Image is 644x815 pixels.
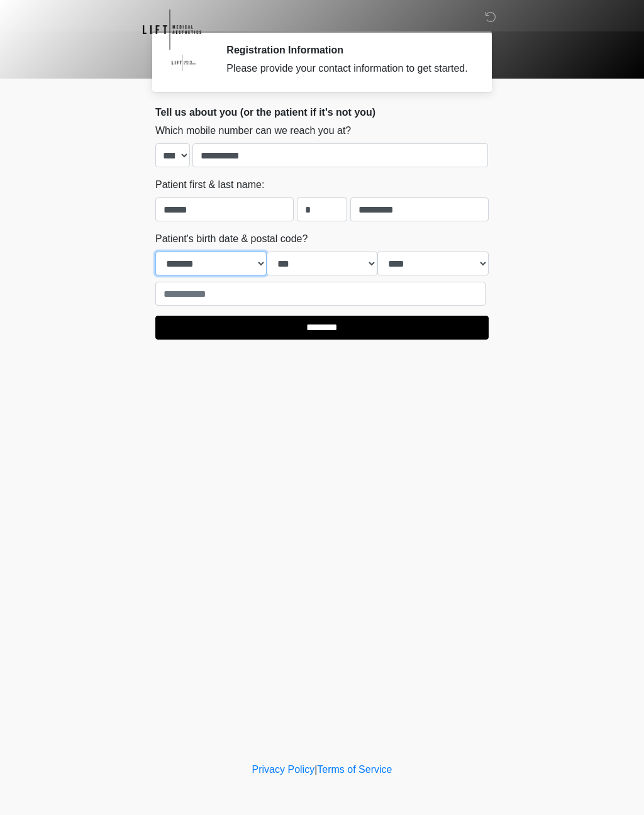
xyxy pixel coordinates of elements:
img: Lift Medical Aesthetics Logo [143,9,201,50]
img: Agent Avatar [165,44,203,82]
a: Privacy Policy [252,764,315,775]
label: Which mobile number can we reach you at? [155,123,351,138]
a: | [314,764,317,775]
a: Terms of Service [317,764,392,775]
h2: Tell us about you (or the patient if it's not you) [155,106,489,118]
label: Patient's birth date & postal code? [155,231,308,247]
div: Please provide your contact information to get started. [226,61,470,76]
label: Patient first & last name: [155,177,264,192]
